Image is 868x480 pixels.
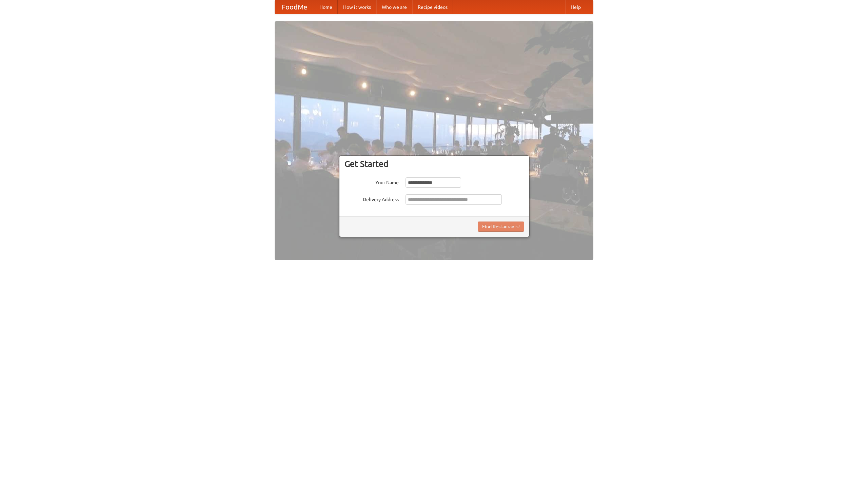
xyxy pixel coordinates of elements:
a: How it works [338,0,376,14]
label: Delivery Address [344,194,399,203]
a: Home [314,0,338,14]
a: FoodMe [275,0,314,14]
a: Who we are [376,0,412,14]
a: Recipe videos [412,0,453,14]
a: Help [565,0,586,14]
label: Your Name [344,177,399,186]
button: Find Restaurants! [478,222,524,232]
h3: Get Started [344,159,524,169]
